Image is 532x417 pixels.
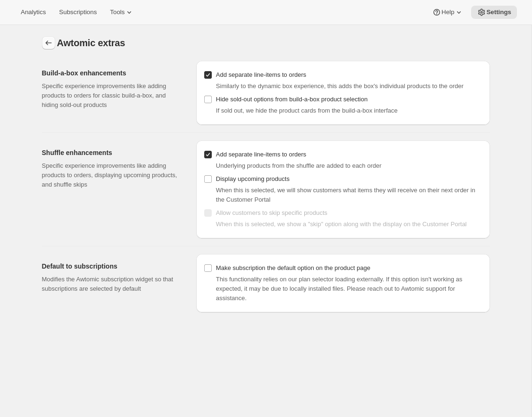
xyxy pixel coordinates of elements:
span: Help [441,8,454,16]
span: Similarly to the dynamic box experience, this adds the box's individual products to the order [216,82,464,90]
span: Allow customers to skip specific products [216,209,327,216]
span: Add separate line-items to orders [216,71,306,78]
h2: Default to subscriptions [42,262,181,271]
span: Subscriptions [59,8,97,16]
span: When this is selected, we will show customers what items they will receive on their next order in... [216,187,475,203]
p: Specific experience improvements like adding products to orders, displaying upcoming products, an... [42,161,181,189]
span: Analytics [21,8,46,16]
button: Settings [471,6,517,19]
span: When this is selected, we show a "skip" option along with the display on the Customer Portal [216,221,467,228]
span: Hide sold-out options from build-a-box product selection [216,96,368,103]
span: Add separate line-items to orders [216,151,306,158]
span: If sold out, we hide the product cards from the build-a-box interface [216,107,398,114]
span: Make subscription the default option on the product page [216,264,370,271]
h2: Shuffle enhancements [42,148,181,157]
button: Tools [104,6,140,19]
p: Specific experience improvements like adding products to orders for classic build-a-box, and hidi... [42,82,181,110]
p: Modifies the Awtomic subscription widget so that subscriptions are selected by default [42,275,181,294]
span: Tools [110,8,125,16]
span: Awtomic extras [57,38,125,48]
button: Subscriptions [53,6,102,19]
button: Analytics [15,6,51,19]
span: Underlying products from the shuffle are added to each order [216,162,382,169]
span: Display upcoming products [216,175,290,182]
span: Settings [486,8,511,16]
button: Help [426,6,469,19]
button: Settings [42,36,55,49]
h2: Build-a-box enhancements [42,68,181,78]
span: This functionality relies on our plan selector loading externally. If this option isn't working a... [216,276,463,302]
